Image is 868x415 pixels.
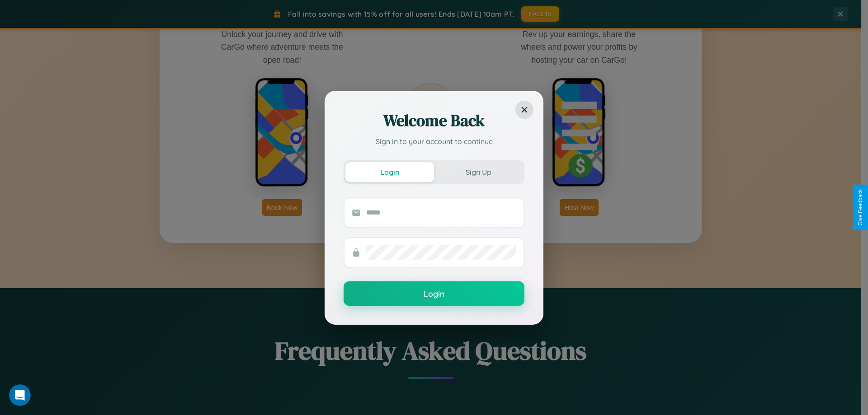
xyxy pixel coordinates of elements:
h2: Welcome Back [344,110,524,131]
div: Give Feedback [857,189,863,226]
button: Login [344,281,524,306]
iframe: Intercom live chat [9,384,31,406]
button: Sign Up [434,162,523,182]
p: Sign in to your account to continue [344,136,524,147]
button: Login [345,162,434,182]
